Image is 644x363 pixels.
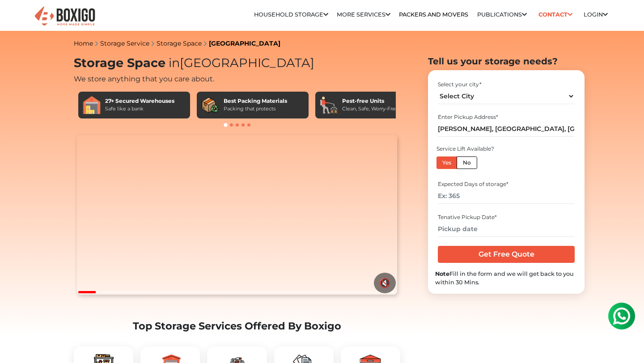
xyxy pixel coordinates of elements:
[105,97,174,105] div: 27+ Secured Warehouses
[438,213,574,221] div: Tenative Pickup Date
[74,39,93,47] a: Home
[428,56,585,67] h2: Tell us your storage needs?
[477,11,527,18] a: Publications
[34,5,96,27] img: Boxigo
[374,273,396,293] button: 🔇
[342,105,398,113] div: Clean, Safe, Worry-Free
[535,8,575,21] a: Contact
[320,96,338,114] img: Pest-free Units
[438,188,574,204] input: Ex: 365
[74,320,400,332] h2: Top Storage Services Offered By Boxigo
[224,97,287,105] div: Best Packing Materials
[169,55,180,70] span: in
[438,180,574,188] div: Expected Days of storage
[165,55,314,70] span: [GEOGRAPHIC_DATA]
[584,11,608,18] a: Login
[438,121,574,137] input: Select Building or Nearest Landmark
[457,156,477,169] label: No
[157,39,202,47] a: Storage Space
[74,75,214,83] span: We store anything that you care about.
[436,145,498,153] div: Service Lift Available?
[9,9,27,27] img: whatsapp-icon.svg
[342,97,398,105] div: Pest-free Units
[224,105,287,113] div: Packing that protects
[436,156,457,169] label: Yes
[83,96,101,114] img: 27+ Secured Warehouses
[100,39,149,47] a: Storage Service
[77,135,397,295] video: Your browser does not support the video tag.
[105,105,174,113] div: Safe like a bank
[399,11,468,18] a: Packers and Movers
[438,246,574,263] input: Get Free Quote
[438,221,574,237] input: Pickup date
[438,113,574,121] div: Enter Pickup Address
[337,11,390,18] a: More services
[435,270,449,277] b: Note
[435,270,577,287] div: Fill in the form and we will get back to you within 30 Mins.
[201,96,219,114] img: Best Packing Materials
[74,56,400,71] h1: Storage Space
[438,80,574,89] div: Select your city
[254,11,328,18] a: Household Storage
[209,39,280,47] a: [GEOGRAPHIC_DATA]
